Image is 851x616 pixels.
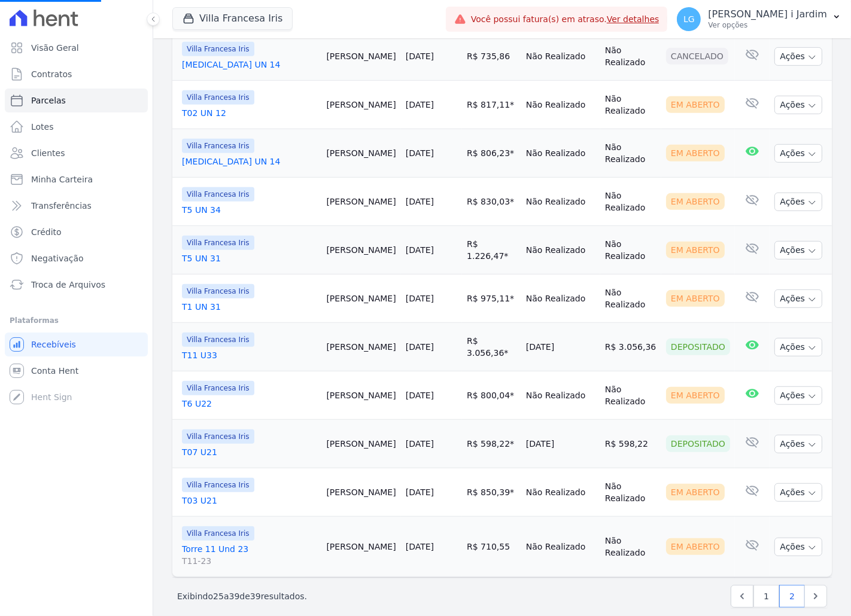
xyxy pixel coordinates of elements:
[182,204,317,216] a: T5 UN 34
[600,178,661,226] td: Não Realizado
[600,517,661,577] td: Não Realizado
[774,483,822,502] button: Ações
[774,338,822,356] button: Ações
[5,194,148,218] a: Transferências
[321,420,400,468] td: [PERSON_NAME]
[521,178,600,226] td: Não Realizado
[5,220,148,244] a: Crédito
[5,333,148,356] a: Recebíveis
[708,20,827,30] p: Ver opções
[521,129,600,178] td: Não Realizado
[182,429,254,444] span: Villa Francesa Iris
[31,279,105,291] span: Troca de Arquivos
[229,591,240,601] span: 39
[172,7,293,30] button: Villa Francesa Iris
[774,144,822,163] button: Ações
[666,290,725,307] div: Em Aberto
[182,495,317,507] a: T03 U21
[182,478,254,492] span: Villa Francesa Iris
[182,555,317,567] span: T11-23
[10,313,143,328] div: Plataformas
[5,89,148,112] a: Parcelas
[600,226,661,275] td: Não Realizado
[462,226,521,275] td: R$ 1.226,47
[182,155,317,167] a: [MEDICAL_DATA] UN 14
[182,252,317,264] a: T5 UN 31
[177,590,307,602] p: Exibindo a de resultados.
[406,391,434,400] a: [DATE]
[182,398,317,410] a: T6 U22
[462,371,521,420] td: R$ 800,04
[182,349,317,361] a: T11 U33
[321,178,400,226] td: [PERSON_NAME]
[250,591,261,601] span: 39
[666,242,725,258] div: Em Aberto
[521,323,600,371] td: [DATE]
[406,542,434,551] a: [DATE]
[321,517,400,577] td: [PERSON_NAME]
[774,47,822,66] button: Ações
[5,167,148,191] a: Minha Carteira
[683,15,695,23] span: LG
[600,468,661,517] td: Não Realizado
[607,14,659,24] a: Ver detalhes
[666,193,725,210] div: Em Aberto
[774,241,822,260] button: Ações
[600,32,661,81] td: Não Realizado
[462,517,521,577] td: R$ 710,55
[521,32,600,81] td: Não Realizado
[182,187,254,202] span: Villa Francesa Iris
[462,178,521,226] td: R$ 830,03
[31,365,78,377] span: Conta Hent
[182,333,254,347] span: Villa Francesa Iris
[406,294,434,303] a: [DATE]
[462,129,521,178] td: R$ 806,23
[182,107,317,119] a: T02 UN 12
[321,129,400,178] td: [PERSON_NAME]
[462,32,521,81] td: R$ 735,86
[666,538,725,555] div: Em Aberto
[666,435,730,452] div: Depositado
[182,526,254,541] span: Villa Francesa Iris
[182,59,317,71] a: [MEDICAL_DATA] UN 14
[521,81,600,129] td: Não Realizado
[666,96,725,113] div: Em Aberto
[462,81,521,129] td: R$ 817,11
[666,145,725,161] div: Em Aberto
[5,246,148,270] a: Negativação
[521,275,600,323] td: Não Realizado
[406,245,434,255] a: [DATE]
[182,42,254,56] span: Villa Francesa Iris
[804,585,827,608] a: Next
[471,13,659,26] span: Você possui fatura(s) em atraso.
[321,371,400,420] td: [PERSON_NAME]
[182,543,317,567] a: Torre 11 Und 23T11-23
[600,371,661,420] td: Não Realizado
[462,323,521,371] td: R$ 3.056,36
[5,62,148,86] a: Contratos
[31,94,66,106] span: Parcelas
[31,121,54,133] span: Lotes
[406,197,434,206] a: [DATE]
[406,51,434,61] a: [DATE]
[5,141,148,165] a: Clientes
[321,32,400,81] td: [PERSON_NAME]
[774,289,822,308] button: Ações
[31,252,84,264] span: Negativação
[5,273,148,297] a: Troca de Arquivos
[182,90,254,105] span: Villa Francesa Iris
[213,591,224,601] span: 25
[600,129,661,178] td: Não Realizado
[5,359,148,383] a: Conta Hent
[321,226,400,275] td: [PERSON_NAME]
[731,585,753,608] a: Previous
[774,435,822,453] button: Ações
[462,420,521,468] td: R$ 598,22
[406,148,434,158] a: [DATE]
[182,284,254,298] span: Villa Francesa Iris
[31,200,92,212] span: Transferências
[31,42,79,54] span: Visão Geral
[753,585,779,608] a: 1
[31,226,62,238] span: Crédito
[321,468,400,517] td: [PERSON_NAME]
